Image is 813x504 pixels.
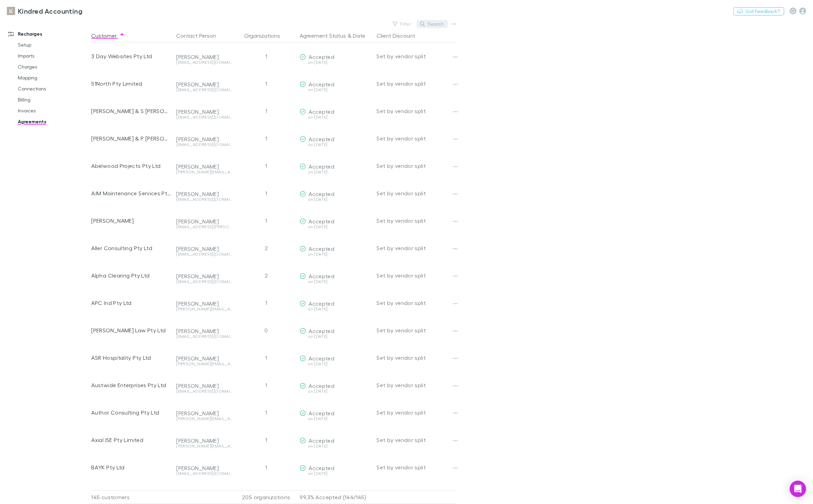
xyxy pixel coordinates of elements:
div: [EMAIL_ADDRESS][DOMAIN_NAME] [176,280,232,284]
a: Invoices [11,105,96,116]
div: on [DATE] [300,334,371,339]
div: 1 [235,152,297,180]
span: Accepted [309,273,334,279]
div: [PERSON_NAME] [176,218,232,225]
div: Set by vendor split [376,207,456,234]
div: 3 Day Websites Pty Ltd [91,42,171,70]
span: Accepted [309,437,334,444]
div: Set by vendor split [376,289,456,317]
div: [EMAIL_ADDRESS][DOMAIN_NAME] [176,471,232,476]
div: [EMAIL_ADDRESS][DOMAIN_NAME] [176,252,232,256]
div: Set by vendor split [376,125,456,152]
button: Date [353,29,365,42]
div: 1 [235,371,297,399]
span: Accepted [309,163,334,170]
div: 1 [235,344,297,371]
div: Set by vendor split [376,399,456,426]
div: on [DATE] [300,225,371,229]
div: Set by vendor split [376,371,456,399]
div: BAYK Pty Ltd [91,454,171,481]
div: [PERSON_NAME] & P [PERSON_NAME] [91,125,171,152]
div: [EMAIL_ADDRESS][DOMAIN_NAME] [176,60,232,64]
div: on [DATE] [300,280,371,284]
a: Connections [11,83,96,94]
div: on [DATE] [300,143,371,147]
div: [EMAIL_ADDRESS][DOMAIN_NAME] [176,334,232,339]
div: 2 [235,262,297,289]
div: [PERSON_NAME] [176,300,232,307]
div: on [DATE] [300,88,371,92]
div: [EMAIL_ADDRESS][DOMAIN_NAME] [176,88,232,92]
span: Accepted [309,382,334,389]
div: Set by vendor split [376,70,456,97]
div: 1 [235,289,297,317]
div: Set by vendor split [376,454,456,481]
div: 1 [235,42,297,70]
a: Setup [11,39,96,50]
span: Accepted [309,190,334,197]
a: Kindred Accounting [3,3,86,19]
span: Accepted [309,81,334,87]
div: [PERSON_NAME][EMAIL_ADDRESS][DOMAIN_NAME] [176,362,232,366]
div: [PERSON_NAME] [176,273,232,280]
div: Set by vendor split [376,42,456,70]
div: [PERSON_NAME] [176,53,232,60]
button: Customer [91,29,125,42]
div: Set by vendor split [376,152,456,180]
span: Accepted [309,465,334,471]
div: on [DATE] [300,417,371,421]
span: Accepted [309,410,334,416]
div: on [DATE] [300,60,371,64]
div: on [DATE] [300,170,371,174]
a: Agreements [11,116,96,127]
div: Set by vendor split [376,344,456,371]
button: Got Feedback? [733,7,784,15]
div: Open Intercom Messenger [790,481,806,497]
div: [PERSON_NAME] [176,382,232,389]
div: Austwide Enterprises Pty Ltd [91,371,171,399]
div: [EMAIL_ADDRESS][DOMAIN_NAME] [176,389,232,393]
div: [PERSON_NAME] [176,190,232,197]
span: Accepted [309,108,334,115]
span: Accepted [309,53,334,60]
div: [PERSON_NAME] Law Pty Ltd [91,317,171,344]
span: Accepted [309,300,334,307]
div: [EMAIL_ADDRESS][PERSON_NAME][DOMAIN_NAME] [176,225,232,229]
div: 145 customers [91,490,174,504]
span: Accepted [309,328,334,334]
button: Organizations [244,29,288,42]
div: 51North Pty Limited [91,70,171,97]
div: 1 [235,125,297,152]
button: Search [417,20,448,28]
div: [PERSON_NAME] [176,465,232,471]
div: Set by vendor split [376,180,456,207]
div: [PERSON_NAME] [91,207,171,234]
div: 0 [235,317,297,344]
div: AJM Maintenance Services Pty Ltd [91,180,171,207]
div: ASR Hospitality Pty Ltd [91,344,171,371]
div: Set by vendor split [376,317,456,344]
span: Accepted [309,245,334,252]
div: [PERSON_NAME] [176,410,232,417]
a: Recharges [1,28,96,39]
a: Charges [11,61,96,72]
div: 1 [235,426,297,454]
div: [PERSON_NAME][EMAIL_ADDRESS][DOMAIN_NAME] [176,307,232,311]
div: [PERSON_NAME] [176,328,232,334]
div: [PERSON_NAME] [176,355,232,362]
span: Accepted [309,136,334,142]
div: [EMAIL_ADDRESS][DOMAIN_NAME] [176,143,232,147]
div: [PERSON_NAME][EMAIL_ADDRESS][DOMAIN_NAME] [176,444,232,448]
div: [PERSON_NAME] [176,437,232,444]
div: Set by vendor split [376,97,456,125]
div: Alpha Clearing Pty Ltd [91,262,171,289]
a: Mapping [11,72,96,83]
div: on [DATE] [300,115,371,119]
div: on [DATE] [300,252,371,256]
span: Accepted [309,218,334,224]
a: Billing [11,94,96,105]
div: [PERSON_NAME][EMAIL_ADDRESS][DOMAIN_NAME] [176,170,232,174]
div: [EMAIL_ADDRESS][DOMAIN_NAME] [176,197,232,201]
div: Axial ISE Pty Limited [91,426,171,454]
div: 1 [235,97,297,125]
